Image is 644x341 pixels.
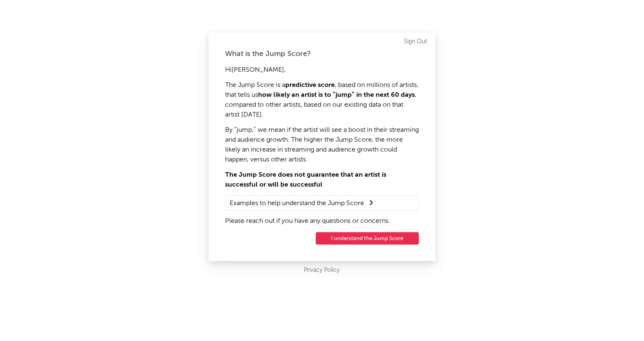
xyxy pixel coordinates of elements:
[225,172,386,188] strong: The Jump Score does not guarantee that an artist is successful or will be successful
[285,82,335,89] strong: predictive score
[225,80,419,120] p: The Jump Score is a , based on millions of artists, that tells us , compared to other artists, ba...
[230,198,414,208] summary: Examples to help understand the Jump Score
[316,232,419,245] button: I understand the Jump Score
[404,37,427,47] a: Sign Out
[258,92,415,98] strong: how likely an artist is to “jump” in the next 60 days
[225,65,419,75] p: Hi [PERSON_NAME] ,
[304,265,340,276] a: Privacy Policy
[225,216,419,226] p: Please reach out if you have any questions or concerns.
[225,49,419,59] div: What is the Jump Score?
[225,125,419,165] p: By “jump,” we mean if the artist will see a boost in their streaming and audience growth. The hig...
